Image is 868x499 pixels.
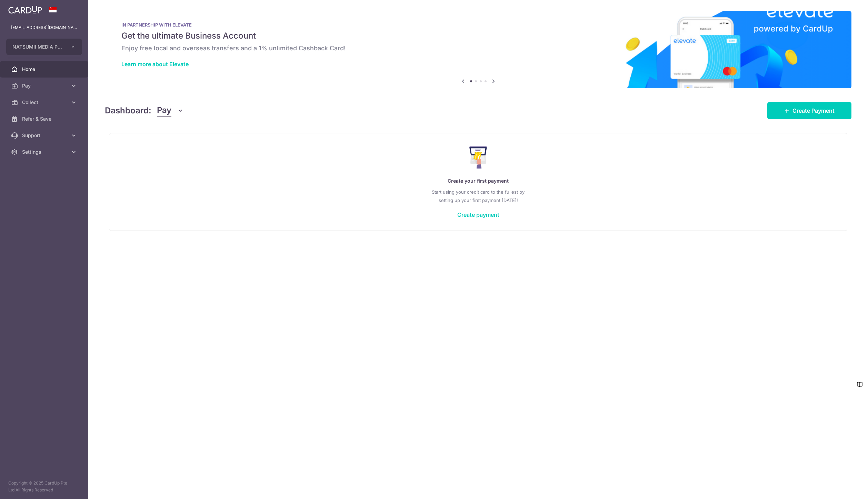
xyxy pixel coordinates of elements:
[12,43,63,50] span: NATSUMII MEDIA PTE. LTD.
[121,61,189,68] a: Learn more about Elevate
[792,106,835,115] span: Create Payment
[767,102,851,119] a: Create Payment
[121,22,835,28] p: IN PARTNERSHIP WITH ELEVATE
[8,6,42,14] img: CardUp
[22,149,68,155] span: Settings
[157,104,183,117] button: Pay
[457,211,499,218] a: Create payment
[123,177,833,185] p: Create your first payment
[105,11,851,88] img: Renovation banner
[469,146,487,169] img: Make Payment
[6,39,82,55] button: NATSUMII MEDIA PTE. LTD.
[22,99,68,106] span: Collect
[22,115,68,122] span: Refer & Save
[121,30,835,41] h5: Get the ultimate Business Account
[22,66,68,73] span: Home
[157,104,171,117] span: Pay
[121,44,835,52] h6: Enjoy free local and overseas transfers and a 1% unlimited Cashback Card!
[105,104,151,117] h4: Dashboard:
[11,24,77,31] p: [EMAIL_ADDRESS][DOMAIN_NAME]
[22,132,68,139] span: Support
[123,188,833,204] p: Start using your credit card to the fullest by setting up your first payment [DATE]!
[22,82,68,89] span: Pay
